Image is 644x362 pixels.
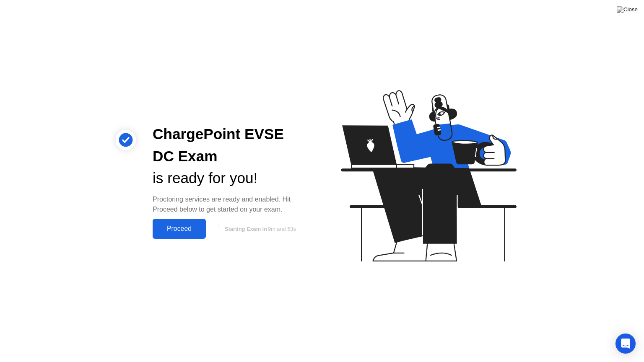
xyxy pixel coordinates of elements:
div: is ready for you! [153,167,309,189]
span: 9m and 53s [268,226,296,232]
button: Proceed [153,219,206,239]
div: Open Intercom Messenger [615,334,636,354]
div: ChargePoint EVSE DC Exam [153,123,309,168]
button: Starting Exam in9m and 53s [210,221,309,237]
div: Proctoring services are ready and enabled. Hit Proceed below to get started on your exam. [153,194,309,215]
img: Close [617,6,638,13]
div: Proceed [155,225,203,233]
